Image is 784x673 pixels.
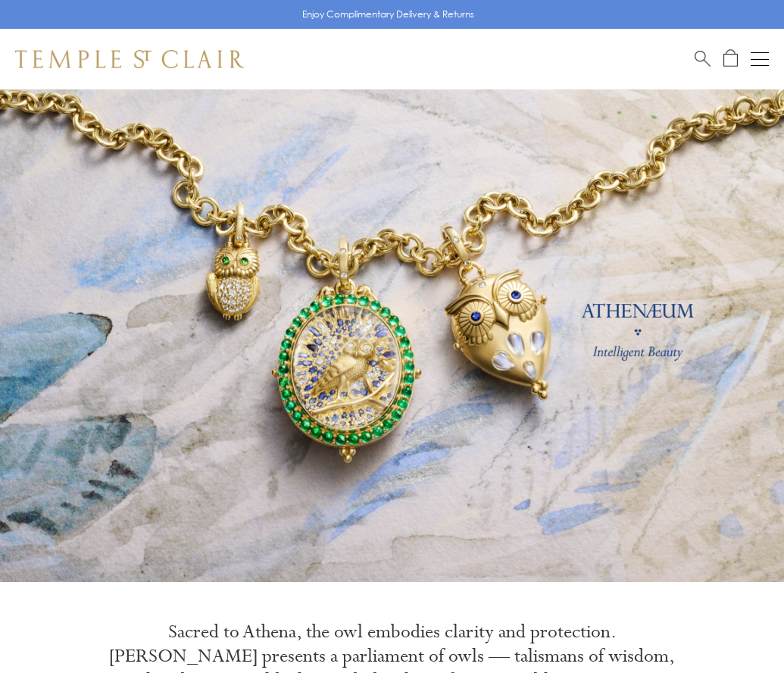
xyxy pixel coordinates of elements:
a: Search [695,49,711,68]
p: Enjoy Complimentary Delivery & Returns [302,7,474,22]
img: Temple St. Clair [15,50,244,68]
button: Open navigation [751,50,769,68]
a: Open Shopping Bag [723,49,738,68]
